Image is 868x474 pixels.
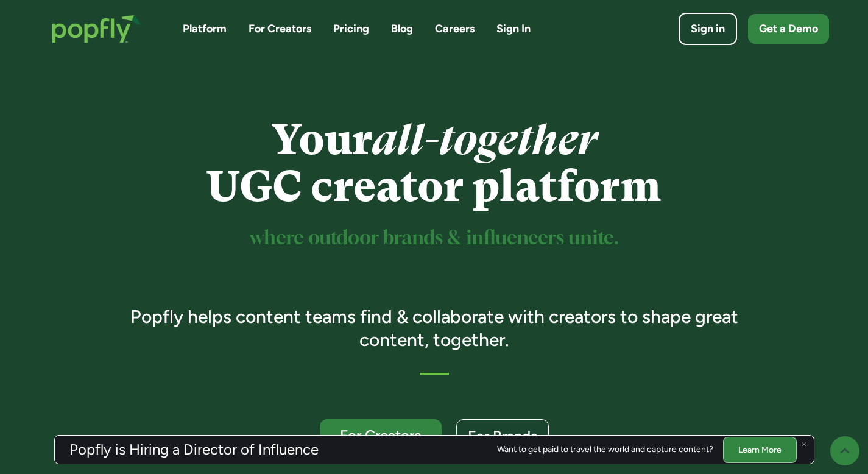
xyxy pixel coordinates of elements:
a: For Creators [320,419,442,452]
sup: where outdoor brands & influencers unite. [250,229,619,248]
a: Sign in [679,13,737,45]
div: Get a Demo [759,21,818,37]
h1: Your UGC creator platform [113,116,755,210]
div: Want to get paid to travel the world and capture content? [497,445,713,455]
a: For Creators [249,21,311,37]
div: Sign in [691,21,725,37]
em: all-together [372,115,597,164]
a: Careers [435,21,475,37]
div: For Brands [468,428,537,444]
a: Sign In [496,21,531,37]
a: Blog [391,21,413,37]
a: Learn More [723,436,797,462]
a: For Brands [456,419,549,452]
a: Platform [183,21,227,37]
h3: Popfly is Hiring a Director of Influence [69,442,319,457]
a: Pricing [333,21,369,37]
a: Get a Demo [748,14,829,44]
div: For Creators [331,428,431,443]
h3: Popfly helps content teams find & collaborate with creators to shape great content, together. [113,305,755,351]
